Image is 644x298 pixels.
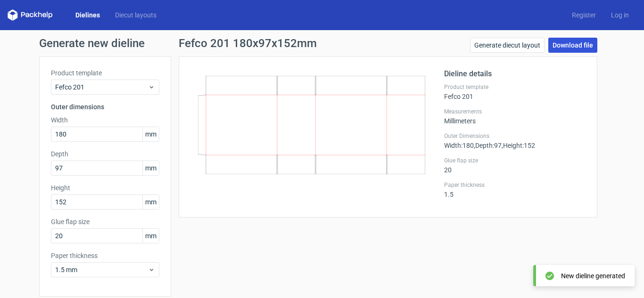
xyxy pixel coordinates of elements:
[444,68,586,80] h2: Dieline details
[548,38,597,53] a: Download file
[55,265,148,274] span: 1.5 mm
[474,142,502,149] span: , Depth : 97
[444,108,586,115] label: Measurements
[142,161,159,175] span: mm
[142,195,159,209] span: mm
[51,115,159,125] label: Width
[51,251,159,260] label: Paper thickness
[444,157,586,174] div: 20
[444,108,586,125] div: Millimeters
[51,149,159,159] label: Depth
[51,68,159,78] label: Product template
[444,181,586,198] div: 1.5
[39,38,605,49] h1: Generate new dieline
[564,10,603,20] a: Register
[179,38,317,49] h1: Fefco 201 180x97x152mm
[68,10,107,20] a: Dielines
[444,83,586,91] label: Product template
[142,229,159,243] span: mm
[603,10,636,20] a: Log in
[444,181,586,189] label: Paper thickness
[561,271,625,281] div: New dieline generated
[51,102,159,112] h3: Outer dimensions
[470,38,545,53] a: Generate diecut layout
[107,10,164,20] a: Diecut layouts
[444,83,586,100] div: Fefco 201
[444,132,586,140] label: Outer Dimensions
[55,82,148,92] span: Fefco 201
[502,142,535,149] span: , Height : 152
[444,142,474,149] span: Width : 180
[51,183,159,193] label: Height
[142,127,159,141] span: mm
[51,217,159,226] label: Glue flap size
[444,157,586,164] label: Glue flap size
